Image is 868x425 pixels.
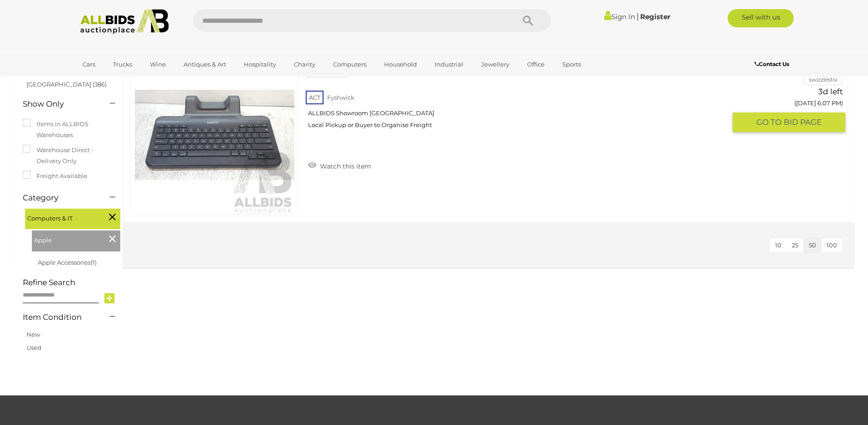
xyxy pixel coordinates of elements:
[135,55,294,215] img: 54948-70a.jpg
[27,211,96,224] span: Computers & IT
[786,238,804,252] button: 25
[318,162,371,170] span: Watch this item
[77,72,153,87] a: [GEOGRAPHIC_DATA]
[144,57,172,72] a: Wine
[604,12,635,21] a: Sign In
[26,331,40,338] a: New
[26,344,41,351] a: Used
[327,57,372,72] a: Computers
[77,57,101,72] a: Cars
[306,159,374,172] a: Watch this item
[288,57,321,72] a: Charity
[770,238,787,252] button: 10
[556,57,587,72] a: Sports
[755,59,791,69] a: Contact Us
[178,57,232,72] a: Antiques & Art
[378,57,423,72] a: Household
[809,241,816,249] span: 50
[775,241,781,249] span: 10
[733,113,845,132] button: GO TOBID PAGE
[505,9,551,32] button: Search
[784,117,822,128] span: BID PAGE
[640,12,670,21] a: Register
[803,238,822,252] button: 50
[756,117,784,128] span: GO TO
[23,100,96,108] h4: Show Only
[75,9,174,34] img: Allbids.com.au
[755,61,789,67] b: Contact Us
[23,119,113,140] label: Items in ALLBIDS Warehouses
[26,81,107,88] a: [GEOGRAPHIC_DATA] (386)
[107,57,138,72] a: Trucks
[827,241,837,249] span: 100
[429,57,469,72] a: Industrial
[34,233,103,246] span: Apple
[23,194,96,202] h4: Category
[313,55,725,136] a: Bulk Lot of Belkin (B2B130) Wired Keyboards with Stands for iPad 54948-70 ACT Fyshwick ALLBIDS Sh...
[23,171,87,181] label: Freight Available
[521,57,550,72] a: Office
[38,259,97,266] a: Apple Accessories(1)
[740,55,845,133] a: $4 swizzlestix 3d left ([DATE] 6:07 PM) GO TOBID PAGE
[475,57,515,72] a: Jewellery
[23,145,113,166] label: Warehouse Direct - Delivery Only
[728,9,794,27] a: Sell with us
[821,238,842,252] button: 100
[792,241,798,249] span: 25
[637,11,639,21] span: |
[23,278,120,287] h4: Refine Search
[23,313,96,322] h4: Item Condition
[91,259,97,266] span: (1)
[238,57,282,72] a: Hospitality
